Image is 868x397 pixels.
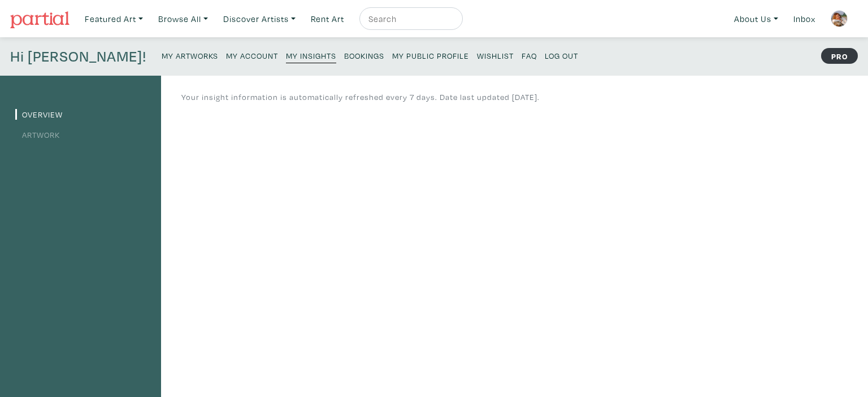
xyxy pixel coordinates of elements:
[181,91,540,103] p: Your insight information is automatically refreshed every 7 days. Date last updated [DATE].
[831,10,848,27] img: phpThumb.php
[226,50,278,61] small: My Account
[788,7,821,30] a: Inbox
[392,50,469,61] small: My Public Profile
[545,47,578,63] a: Log Out
[80,7,148,30] a: Featured Art
[522,50,537,61] small: FAQ
[218,7,301,30] a: Discover Artists
[367,12,452,26] input: Search
[344,47,384,63] a: Bookings
[286,50,336,61] small: My Insights
[162,47,218,63] a: My Artworks
[392,47,469,63] a: My Public Profile
[286,47,336,63] a: My Insights
[15,109,63,120] a: Overview
[522,47,537,63] a: FAQ
[306,7,349,30] a: Rent Art
[15,129,60,140] a: Artwork
[153,7,213,30] a: Browse All
[729,7,783,30] a: About Us
[477,47,514,63] a: Wishlist
[477,50,514,61] small: Wishlist
[821,48,858,64] strong: PRO
[10,47,146,66] h4: Hi [PERSON_NAME]!
[162,50,218,61] small: My Artworks
[545,50,578,61] small: Log Out
[226,47,278,63] a: My Account
[344,50,384,61] small: Bookings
